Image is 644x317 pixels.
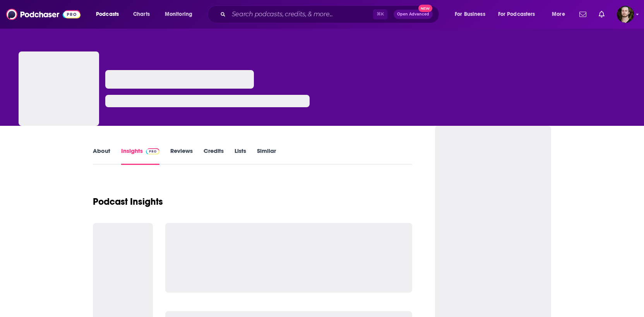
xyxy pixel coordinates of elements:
span: New [418,5,432,12]
a: Charts [128,8,154,21]
span: Logged in as OutlierAudio [617,6,634,23]
span: ⌘ K [373,9,387,19]
a: Show notifications dropdown [596,8,608,21]
button: open menu [546,8,575,21]
button: open menu [91,8,129,21]
a: About [93,147,110,165]
span: More [552,9,565,20]
span: Podcasts [96,9,119,20]
input: Search podcasts, credits, & more... [229,8,373,21]
a: Lists [235,147,246,165]
h1: Podcast Insights [93,196,163,207]
img: Podchaser - Follow, Share and Rate Podcasts [6,7,80,22]
a: Reviews [170,147,193,165]
img: Podchaser Pro [146,148,159,154]
button: open menu [449,8,495,21]
span: Open Advanced [397,12,429,16]
a: Similar [257,147,276,165]
button: open menu [159,8,202,21]
span: For Business [455,9,485,20]
img: User Profile [617,6,634,23]
span: Charts [133,9,150,20]
a: Show notifications dropdown [576,8,589,21]
a: InsightsPodchaser Pro [121,147,159,165]
a: Credits [204,147,224,165]
button: Show profile menu [617,6,634,23]
span: For Podcasters [498,9,535,20]
div: Search podcasts, credits, & more... [215,5,447,23]
span: Monitoring [165,9,192,20]
button: Open AdvancedNew [394,10,433,19]
button: open menu [493,8,546,21]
